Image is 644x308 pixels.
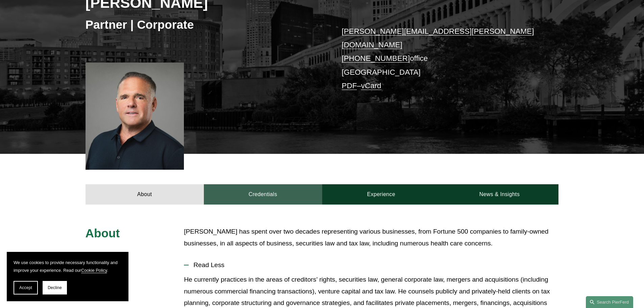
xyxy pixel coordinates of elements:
[86,184,204,205] a: About
[19,285,32,290] span: Accept
[342,27,534,49] a: [PERSON_NAME][EMAIL_ADDRESS][PERSON_NAME][DOMAIN_NAME]
[86,227,120,240] span: About
[342,25,539,93] p: office [GEOGRAPHIC_DATA] –
[86,17,322,32] h3: Partner | Corporate
[342,81,357,90] a: PDF
[342,54,410,63] a: [PHONE_NUMBER]
[184,256,558,274] button: Read Less
[189,261,558,269] span: Read Less
[184,226,558,249] p: [PERSON_NAME] has spent over two decades representing various businesses, from Fortune 500 compan...
[43,281,67,294] button: Decline
[7,252,128,301] section: Cookie banner
[322,184,440,205] a: Experience
[440,184,558,205] a: News & Insights
[204,184,322,205] a: Credentials
[14,281,38,294] button: Accept
[14,259,122,274] p: We use cookies to provide necessary functionality and improve your experience. Read our .
[586,296,633,308] a: Search this site
[81,268,107,273] a: Cookie Policy
[361,81,381,90] a: vCard
[48,285,62,290] span: Decline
